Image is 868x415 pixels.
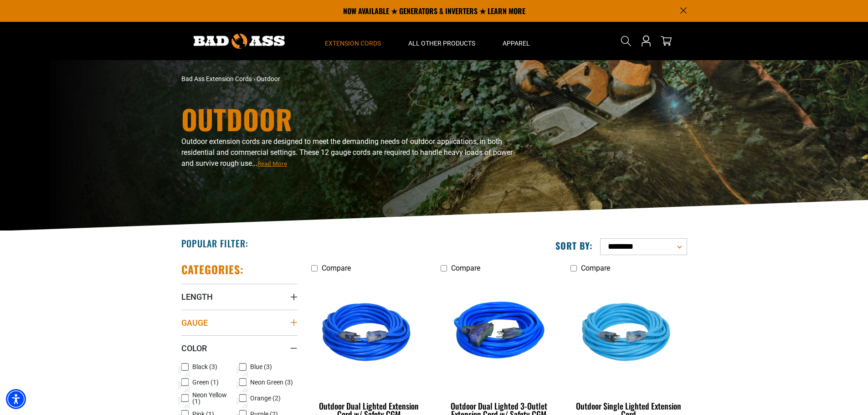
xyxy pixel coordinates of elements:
[555,240,593,251] label: Sort by:
[181,262,244,277] h2: Categories:
[181,343,207,354] span: Color
[6,389,26,409] div: Accessibility Menu
[181,292,213,302] span: Length
[181,74,514,84] nav: breadcrumbs
[581,264,610,272] span: Compare
[257,160,287,167] span: Read More
[181,105,514,133] h1: Outdoor
[181,335,298,361] summary: Color
[194,34,285,49] img: Bad Ass Extension Cords
[442,282,556,386] img: blue
[503,39,530,47] span: Apparel
[250,395,281,401] span: Orange (2)
[250,364,272,370] span: Blue (3)
[408,39,475,47] span: All Other Products
[181,284,298,309] summary: Length
[311,22,395,60] summary: Extension Cords
[181,75,252,82] a: Bad Ass Extension Cords
[395,22,489,60] summary: All Other Products
[489,22,544,60] summary: Apparel
[181,318,208,328] span: Gauge
[181,310,298,335] summary: Gauge
[253,75,255,82] span: ›
[322,264,351,272] span: Compare
[192,392,236,405] span: Neon Yellow (1)
[659,36,673,46] a: cart
[619,34,633,48] summary: Search
[571,282,686,386] img: Blue
[181,137,513,168] span: Outdoor extension cords are designed to meet the demanding needs of outdoor applications, in both...
[250,379,293,385] span: Neon Green (3)
[192,379,219,385] span: Green (1)
[181,237,248,249] h2: Popular Filter:
[257,75,280,82] span: Outdoor
[639,22,653,60] a: Open this option
[451,264,480,272] span: Compare
[312,282,426,386] img: Blue
[325,39,381,47] span: Extension Cords
[192,364,217,370] span: Black (3)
